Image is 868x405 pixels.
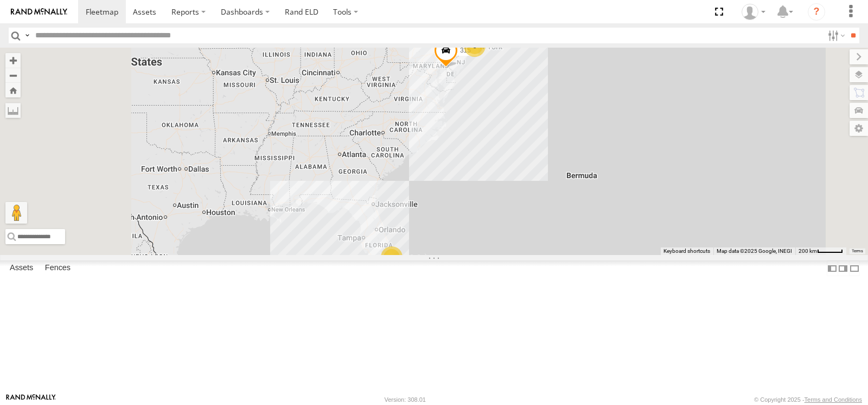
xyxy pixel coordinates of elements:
div: Victor Calcano Jr [738,4,769,20]
button: Zoom in [5,53,21,68]
div: © Copyright 2025 - [754,396,862,403]
a: Visit our Website [6,394,56,405]
div: Version: 308.01 [385,396,426,403]
button: Drag Pegman onto the map to open Street View [5,202,27,224]
button: Zoom Home [5,83,21,97]
span: Map data ©2025 Google, INEGI [717,248,792,254]
label: Search Filter Options [824,28,847,43]
label: Search Query [23,28,31,43]
label: Assets [4,261,39,276]
i: ? [808,3,825,21]
label: Dock Summary Table to the Left [827,260,838,276]
label: Map Settings [850,121,868,136]
label: Measure [5,103,21,118]
span: 200 km [799,248,817,254]
button: Zoom out [5,68,21,83]
div: 8 [464,35,486,57]
a: Terms (opens in new tab) [852,249,863,253]
a: Terms and Conditions [805,396,862,403]
div: 2 [381,246,403,268]
button: Keyboard shortcuts [663,247,710,255]
label: Fences [40,261,76,276]
img: rand-logo.svg [11,8,67,16]
label: Hide Summary Table [849,260,860,276]
span: 315 [460,46,471,54]
label: Dock Summary Table to the Right [838,260,848,276]
button: Map Scale: 200 km per 44 pixels [795,247,846,255]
